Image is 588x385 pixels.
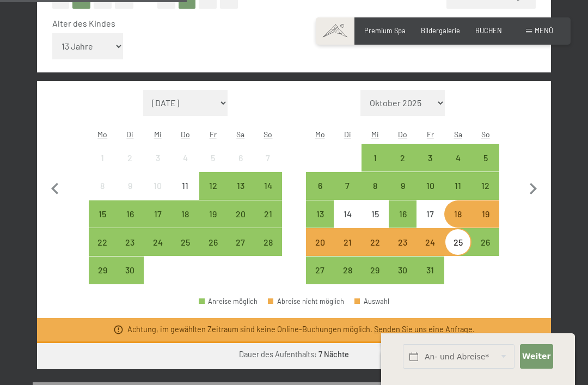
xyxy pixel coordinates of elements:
div: 12 [200,181,226,207]
div: Sun Sep 28 2025 [254,228,282,256]
div: 21 [335,238,360,264]
div: 7 [255,154,281,179]
div: Abreise nicht möglich [268,298,344,305]
div: Anreise nicht möglich [226,144,254,172]
div: 10 [145,181,170,207]
div: Thu Sep 04 2025 [171,144,199,172]
div: Auswahl [354,298,389,305]
abbr: Donnerstag [398,130,407,139]
div: Anreise möglich [89,200,117,228]
div: Mon Sep 01 2025 [89,144,117,172]
abbr: Dienstag [126,130,133,139]
div: Anreise möglich [389,172,416,200]
div: Anreise möglich [471,144,499,172]
div: 21 [255,210,281,235]
div: 6 [228,154,253,179]
div: 4 [445,154,471,179]
div: Tue Sep 16 2025 [117,200,144,228]
div: 5 [200,154,226,179]
abbr: Freitag [210,130,217,139]
div: Anreise nicht möglich [199,144,227,172]
div: 9 [118,181,143,207]
div: 9 [390,181,415,207]
div: 24 [418,238,443,264]
div: 4 [173,154,198,179]
div: Wed Sep 17 2025 [144,200,171,228]
div: Sat Oct 11 2025 [444,172,472,200]
div: 24 [145,238,170,264]
div: Sun Oct 05 2025 [471,144,499,172]
div: 23 [118,238,143,264]
div: Fri Oct 17 2025 [416,200,444,228]
div: Sat Oct 18 2025 [444,200,472,228]
div: 15 [90,210,115,235]
div: Achtung, im gewählten Zeitraum sind keine Online-Buchungen möglich. . [127,324,475,335]
div: Tue Oct 21 2025 [334,228,362,256]
div: Anreise möglich [334,228,362,256]
div: Anreise nicht möglich [334,200,362,228]
div: 2 [118,154,143,179]
a: Premium Spa [364,26,406,35]
div: Tue Sep 23 2025 [117,228,144,256]
div: Anreise nicht möglich [362,200,389,228]
div: Mon Oct 20 2025 [306,228,334,256]
button: Nächster Monat [522,90,544,285]
div: Thu Sep 25 2025 [171,228,199,256]
div: Anreise möglich [334,256,362,284]
div: Sat Sep 27 2025 [226,228,254,256]
div: Anreise möglich [171,228,199,256]
div: 23 [390,238,415,264]
div: Anreise möglich [306,200,334,228]
div: 20 [228,210,253,235]
div: 11 [173,181,198,207]
abbr: Mittwoch [371,130,379,139]
div: Alter des Kindes [52,17,526,29]
div: Anreise möglich [89,256,117,284]
div: 27 [307,266,333,291]
div: Anreise möglich [416,144,444,172]
div: Anreise möglich [389,228,416,256]
div: Fri Oct 31 2025 [416,256,444,284]
div: Anreise möglich [471,228,499,256]
div: Anreise möglich [306,172,334,200]
div: 11 [445,181,471,207]
div: 16 [390,210,415,235]
div: 22 [363,238,388,264]
div: Wed Sep 24 2025 [144,228,171,256]
div: Mon Oct 27 2025 [306,256,334,284]
a: Bildergalerie [421,26,460,35]
div: 13 [228,181,253,207]
div: 18 [173,210,198,235]
div: Anreise möglich [199,200,227,228]
div: 7 [335,181,360,207]
div: 12 [473,181,498,207]
div: Mon Sep 22 2025 [89,228,117,256]
div: Tue Oct 14 2025 [334,200,362,228]
div: Sat Sep 13 2025 [226,172,254,200]
button: Weiter [520,344,554,369]
div: Fri Oct 03 2025 [416,144,444,172]
div: Wed Sep 10 2025 [144,172,171,200]
div: 30 [390,266,415,291]
div: Anreise möglich [362,172,389,200]
div: 20 [307,238,333,264]
div: 6 [307,181,333,207]
div: 14 [335,210,360,235]
div: Anreise nicht möglich [144,144,171,172]
div: 16 [118,210,143,235]
div: Tue Oct 07 2025 [334,172,362,200]
div: Anreise möglich [199,228,227,256]
div: 1 [363,154,388,179]
div: 28 [335,266,360,291]
div: 13 [307,210,333,235]
abbr: Samstag [236,130,244,139]
div: Sun Oct 26 2025 [471,228,499,256]
abbr: Donnerstag [181,130,190,139]
div: Fri Sep 12 2025 [199,172,227,200]
div: Anreise möglich [254,172,282,200]
div: Sat Sep 06 2025 [226,144,254,172]
div: Anreise möglich [226,172,254,200]
div: Anreise nicht möglich [416,200,444,228]
div: 25 [445,238,471,264]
